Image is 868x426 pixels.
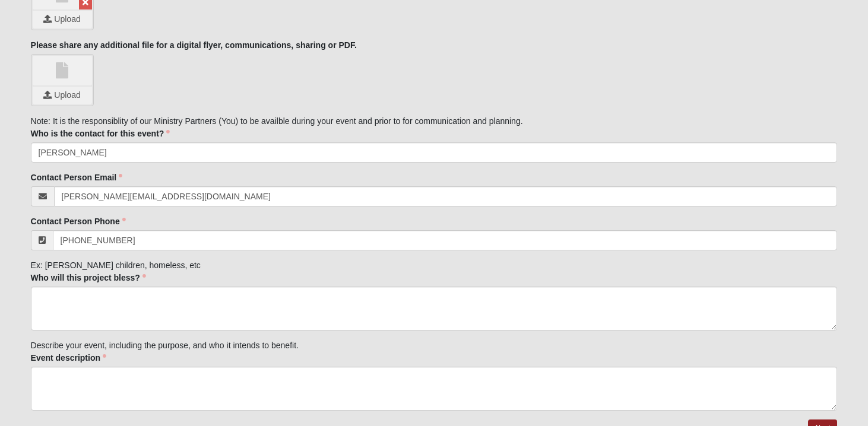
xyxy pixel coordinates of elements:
label: Event description [31,352,106,364]
label: Please share any additional file for a digital flyer, communications, sharing or PDF. [31,39,357,51]
label: Contact Person Email [31,171,123,183]
label: Contact Person Phone [31,215,126,227]
label: Who is the contact for this event? [31,128,170,139]
label: Who will this project bless? [31,272,146,284]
